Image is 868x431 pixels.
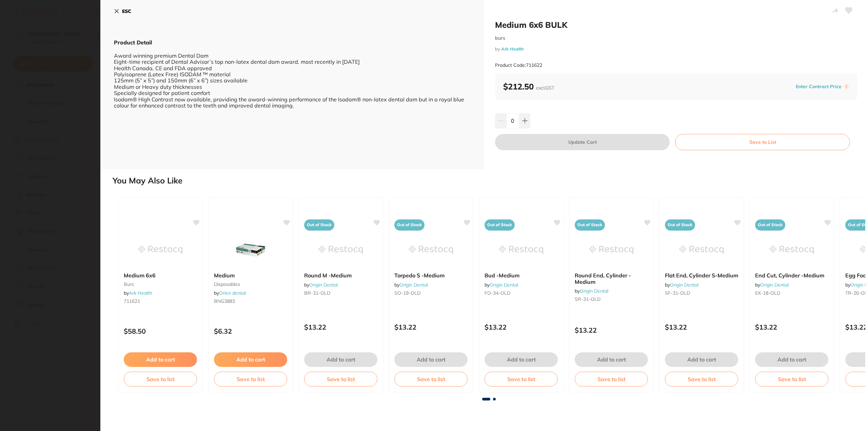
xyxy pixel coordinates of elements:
[536,85,554,91] span: excl. GST
[304,272,377,278] b: Round M -Medium
[495,35,857,41] small: burs
[770,233,814,267] img: End Cut, Cylinder -Medium
[485,323,558,331] p: $13.22
[575,352,648,367] button: Add to cart
[495,46,857,52] small: by
[675,134,850,150] button: Save to List
[399,282,428,288] a: Origin Dental
[485,372,558,387] button: Save to list
[304,290,377,296] small: BR-31-OLD
[580,288,608,294] a: Origin Dental
[575,219,605,231] span: Out of Stock
[409,233,453,267] img: Torpedo S -Medium
[214,352,287,367] button: Add to cart
[575,296,648,302] small: SR-31-OLD
[665,219,695,231] span: Out of Stock
[589,233,633,267] img: Round End, Cylinder -Medium
[214,281,287,287] small: disposables
[755,290,828,296] small: EX-18-OLD
[755,352,828,367] button: Add to cart
[214,272,287,278] b: Medium
[495,62,542,68] small: Product Code: 711622
[485,290,558,296] small: FO-34-OLD
[665,352,738,367] button: Add to cart
[495,20,857,30] h2: Medium 6x6 BULK
[124,327,197,335] p: $58.50
[394,352,468,367] button: Add to cart
[124,281,197,287] small: burs
[129,290,152,296] a: Ark Health
[124,290,152,296] span: by
[138,233,182,267] img: Medium 6x6
[665,282,698,288] span: by
[394,272,468,278] b: Torpedo S -Medium
[490,282,518,288] a: Origin Dental
[304,372,377,387] button: Save to list
[755,282,789,288] span: by
[219,290,246,296] a: Orien dental
[394,372,468,387] button: Save to list
[113,176,865,185] h2: You May Also Like
[760,282,789,288] a: Origin Dental
[114,5,131,17] button: ESC
[124,272,197,278] b: Medium 6x6
[575,288,608,294] span: by
[114,39,152,46] b: Product Detail
[499,233,543,267] img: Bud -Medium
[575,272,648,285] b: Round End, Cylinder -Medium
[394,323,468,331] p: $13.22
[755,219,785,231] span: Out of Stock
[124,352,197,367] button: Add to cart
[485,352,558,367] button: Add to cart
[665,290,738,296] small: SF-31-OLD
[670,282,698,288] a: Origin Dental
[229,233,273,267] img: Medium
[665,272,738,278] b: Flat End, Cylinder S-Medium
[304,219,334,231] span: Out of Stock
[485,219,515,231] span: Out of Stock
[794,83,844,90] button: Enter Contract Price
[124,298,197,304] small: 711621
[114,46,471,109] div: Award winning premium Dental Dam Eight-time recipient of Dental Advisor’s top non-latex dental da...
[394,219,425,231] span: Out of Stock
[755,272,828,278] b: End Cut, Cylinder -Medium
[485,282,518,288] span: by
[495,134,670,150] button: Update Cart
[501,46,524,52] a: Ark Health
[122,8,131,14] b: ESC
[665,323,738,331] p: $13.22
[319,233,363,267] img: Round M -Medium
[214,327,287,335] p: $6.32
[214,290,246,296] span: by
[575,326,648,334] p: $13.22
[304,282,338,288] span: by
[124,372,197,387] button: Save to list
[309,282,338,288] a: Origin Dental
[304,352,377,367] button: Add to cart
[485,272,558,278] b: Bud -Medium
[304,323,377,331] p: $13.22
[575,372,648,387] button: Save to list
[214,372,287,387] button: Save to list
[503,81,554,92] b: $212.50
[214,298,287,304] small: BNG3883
[679,233,724,267] img: Flat End, Cylinder S-Medium
[755,372,828,387] button: Save to list
[394,282,428,288] span: by
[844,84,849,89] label: i
[665,372,738,387] button: Save to list
[394,290,468,296] small: SO-19-OLD
[755,323,828,331] p: $13.22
